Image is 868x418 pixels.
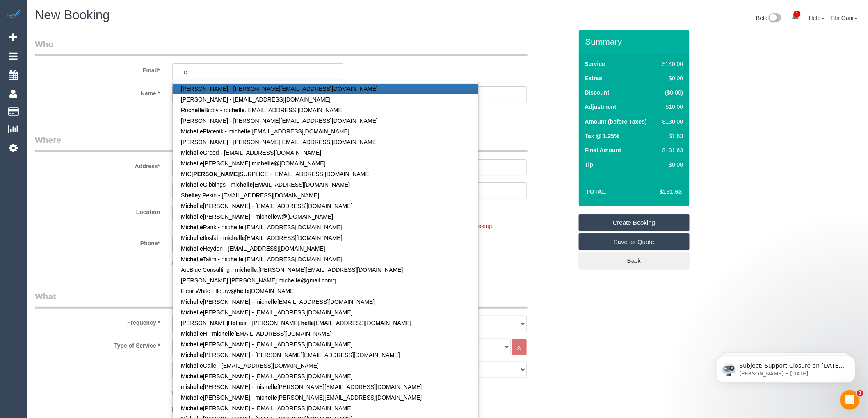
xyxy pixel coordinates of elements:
a: Tifa Guni [831,15,858,21]
strong: helle [261,160,274,167]
strong: helle [190,309,203,316]
strong: helle [221,330,234,337]
h3: Summary [585,37,685,46]
div: $0.00 [659,74,683,82]
input: Email* [172,63,343,80]
h4: $131.63 [635,188,682,195]
a: MichelleGibbings - michelle[EMAIL_ADDRESS][DOMAIN_NAME] [173,179,478,190]
a: [PERSON_NAME] - [PERSON_NAME][EMAIL_ADDRESS][DOMAIN_NAME] [173,84,478,94]
a: MichelleGreed - [EMAIL_ADDRESS][DOMAIN_NAME] [173,147,478,158]
span: New Booking [35,8,110,22]
label: Location [29,205,166,216]
a: [PERSON_NAME]Helleur - [PERSON_NAME].helle[EMAIL_ADDRESS][DOMAIN_NAME] [173,318,478,328]
a: Michelle[PERSON_NAME] - [EMAIL_ADDRESS][DOMAIN_NAME] [173,339,478,350]
a: Beta [756,15,781,21]
strong: helle [232,235,245,241]
strong: helle [185,192,198,199]
iframe: Intercom notifications message [704,339,868,396]
a: [PERSON_NAME] - [PERSON_NAME][EMAIL_ADDRESS][DOMAIN_NAME] [173,115,478,126]
a: Michelle[PERSON_NAME] - [EMAIL_ADDRESS][DOMAIN_NAME] [173,307,478,318]
a: [PERSON_NAME] [PERSON_NAME].michelle@gmail.comq [173,275,478,286]
label: Extras [585,74,603,82]
strong: helle [190,149,203,156]
a: MichelleIlosfai - michelle[EMAIL_ADDRESS][DOMAIN_NAME] [173,233,478,243]
a: Save as Quote [579,233,690,251]
a: MichelleHeydon - [EMAIL_ADDRESS][DOMAIN_NAME] [173,243,478,254]
a: MichelleGalle - [EMAIL_ADDRESS][DOMAIN_NAME] [173,360,478,371]
strong: helle [232,107,245,113]
iframe: Intercom live chat [840,390,860,410]
label: Adjustment [585,103,617,111]
a: Michelle[PERSON_NAME] - michellew@[DOMAIN_NAME] [173,211,478,222]
strong: helle [191,107,204,113]
label: Address* [29,159,166,170]
a: Michelle[PERSON_NAME] - [EMAIL_ADDRESS][DOMAIN_NAME] [173,403,478,413]
legend: Where [35,134,528,152]
a: Michelle[PERSON_NAME] - michelle[PERSON_NAME][EMAIL_ADDRESS][DOMAIN_NAME] [173,392,478,403]
strong: helle [264,213,277,220]
a: Create Booking [579,214,690,231]
strong: helle [190,373,203,380]
a: ArcBlue Consulting - michelle.[PERSON_NAME][EMAIL_ADDRESS][DOMAIN_NAME] [173,264,478,275]
label: Service [585,60,605,68]
a: 1 [787,8,803,26]
label: Email* [29,63,166,75]
img: Automaid Logo [5,8,21,20]
strong: helle [237,288,250,294]
a: Michelle[PERSON_NAME] - michelle[EMAIL_ADDRESS][DOMAIN_NAME] [173,296,478,307]
strong: helle [301,320,314,326]
a: MichelleH - michelle[EMAIL_ADDRESS][DOMAIN_NAME] [173,328,478,339]
input: Post Code* [447,182,526,199]
div: $140.00 [659,60,683,68]
div: -$10.00 [659,103,683,111]
div: $131.63 [659,146,683,154]
div: $0.00 [659,160,683,169]
label: Type of Service * [29,339,166,350]
a: Michelle[PERSON_NAME] - [EMAIL_ADDRESS][DOMAIN_NAME] [173,201,478,211]
strong: helle [190,160,203,167]
strong: helle [190,394,203,401]
strong: helle [240,181,253,188]
a: MichelleRank - michelle.[EMAIL_ADDRESS][DOMAIN_NAME] [173,222,478,233]
strong: helle [231,224,244,230]
strong: helle [288,277,301,284]
a: mishelle[PERSON_NAME] - mishelle[PERSON_NAME][EMAIL_ADDRESS][DOMAIN_NAME] [173,382,478,392]
div: ($0.00) [659,88,683,97]
strong: helle [190,341,203,348]
strong: helle [190,405,203,411]
label: Phone* [29,236,166,247]
label: Tax @ 1.25% [585,132,619,140]
strong: helle [190,352,203,358]
a: MichellePlatenik - michelle.[EMAIL_ADDRESS][DOMAIN_NAME] [173,126,478,137]
a: Back [579,252,690,269]
a: [PERSON_NAME] - [EMAIL_ADDRESS][DOMAIN_NAME] [173,94,478,105]
a: Michelle[PERSON_NAME] - [EMAIL_ADDRESS][DOMAIN_NAME] [173,371,478,382]
a: Shelley Pekin - [EMAIL_ADDRESS][DOMAIN_NAME] [173,190,478,201]
a: Michelle[PERSON_NAME] - [PERSON_NAME][EMAIL_ADDRESS][DOMAIN_NAME] [173,350,478,360]
label: Frequency * [29,316,166,327]
a: Fleur White - fleurw@helle[DOMAIN_NAME] [173,286,478,296]
strong: helle [244,267,257,273]
strong: helle [238,128,251,135]
strong: helle [190,298,203,305]
a: RochelleBibby - rochelle.[EMAIL_ADDRESS][DOMAIN_NAME] [173,105,478,115]
label: Tip [585,160,594,169]
strong: [PERSON_NAME] [192,171,240,177]
strong: Helle [228,320,242,326]
div: $1.63 [659,132,683,140]
strong: Total [586,188,606,195]
label: Name * [29,86,166,97]
strong: helle [231,256,244,262]
a: MichelleTalim - michelle.[EMAIL_ADDRESS][DOMAIN_NAME] [173,254,478,264]
label: Amount (before Taxes) [585,117,647,126]
strong: helle [264,384,277,390]
a: Help [809,15,825,21]
strong: helle [190,384,203,390]
strong: helle [190,224,203,230]
strong: helle [190,256,203,262]
span: 1 [794,11,801,17]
